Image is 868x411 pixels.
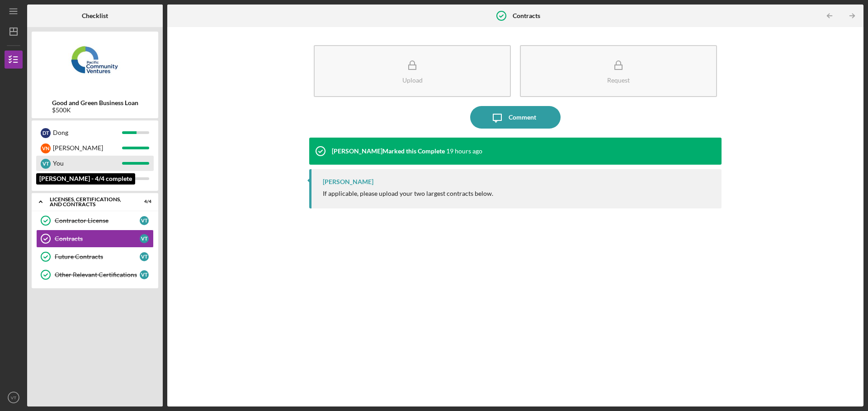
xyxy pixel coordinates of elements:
div: V T [140,216,149,225]
div: V T [140,234,149,243]
a: Future ContractsVT [36,248,154,266]
div: $500K [52,106,138,114]
div: [PERSON_NAME] [323,178,373,185]
div: Contractor License [55,217,140,224]
b: Checklist [82,12,108,19]
button: Upload [314,45,511,97]
div: V N [41,143,51,153]
div: Comment [509,106,536,129]
time: 2025-08-20 22:29 [446,148,482,155]
div: Contracts [55,235,140,242]
div: Upload [402,77,423,83]
button: Request [520,45,717,97]
a: Other Relevant CertificationsVT [36,266,154,284]
div: Dong [53,125,122,140]
div: [PERSON_NAME] Marked this Complete [332,148,445,155]
button: Comment [470,106,561,129]
a: ContractsVT [36,230,154,248]
div: D T [41,128,51,138]
div: Request [607,77,630,83]
div: [PERSON_NAME] [53,140,122,156]
div: 4 / 4 [135,199,151,204]
b: Contracts [513,12,540,19]
div: E G [41,174,51,184]
div: Licenses, Certifications, and Contracts [50,197,129,207]
div: Future Contracts [55,253,140,260]
button: VT [5,388,23,406]
div: V T [140,270,149,279]
a: Contractor LicenseVT [36,212,154,230]
img: Product logo [32,36,158,90]
b: Good and Green Business Loan [52,99,138,106]
div: Other Relevant Certifications [55,271,140,278]
div: If applicable, please upload your two largest contracts below. [323,190,493,197]
div: V T [41,159,51,169]
div: You [53,156,122,171]
div: [PERSON_NAME] [53,171,122,186]
div: V T [140,252,149,261]
text: VT [11,395,16,400]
